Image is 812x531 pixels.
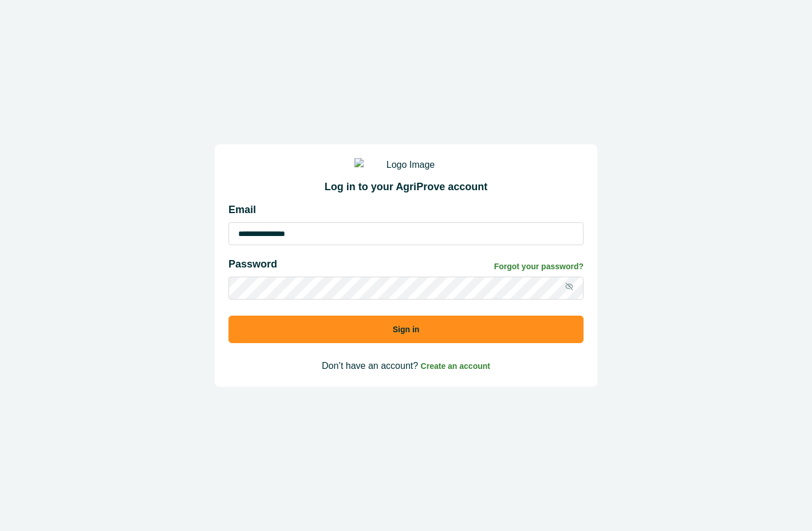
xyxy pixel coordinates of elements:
p: Don’t have an account? [228,359,584,373]
p: Password [228,257,277,272]
h2: Log in to your AgriProve account [228,181,584,194]
a: Create an account [421,361,490,371]
p: Email [228,202,584,218]
a: Forgot your password? [494,261,584,273]
img: Logo Image [354,158,458,172]
button: Sign in [228,316,584,343]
